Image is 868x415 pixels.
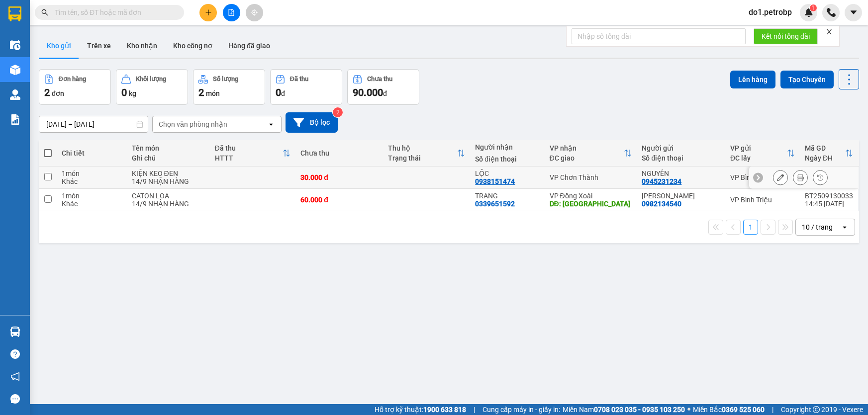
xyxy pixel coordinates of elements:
div: Chọn văn phòng nhận [159,119,227,129]
div: 0339651592 [475,200,515,208]
span: search [41,9,48,16]
div: KIỆN KEO ĐEN [132,169,205,177]
div: Đã thu [290,76,308,83]
th: Toggle SortBy [210,140,296,166]
div: NGUYÊN [642,169,720,177]
div: ĐC giao [550,154,624,162]
span: close [826,28,833,35]
div: Đơn hàng [59,76,86,83]
div: Chi tiết [62,149,122,157]
button: Hàng đã giao [220,34,278,58]
div: 0945231234 [642,177,681,185]
th: Toggle SortBy [725,140,800,166]
div: 30.000 đ [300,173,378,181]
div: TRANG [475,192,539,200]
button: Lên hàng [730,71,775,88]
strong: 0369 525 060 [722,406,765,414]
div: Khác [62,200,122,208]
div: Khác [62,177,122,185]
strong: 0708 023 035 - 0935 103 250 [594,406,685,414]
span: file-add [228,9,235,16]
button: Khối lượng0kg [116,69,188,105]
span: | [772,404,773,415]
div: Người nhận [475,143,539,151]
button: Bộ lọc [286,112,338,133]
th: Toggle SortBy [383,140,471,166]
th: Toggle SortBy [545,140,637,166]
button: Kho nhận [119,34,165,58]
button: 1 [743,220,758,235]
button: file-add [223,4,240,21]
div: 10 / trang [802,222,833,232]
div: VP Bình Triệu [730,196,795,204]
div: Sửa đơn hàng [773,170,788,185]
div: DĐ: CHỢ ĐỒNG PHÚ [550,200,632,208]
button: Đã thu0đ [270,69,342,105]
div: Ngày ĐH [805,154,845,162]
strong: 1900 633 818 [423,406,466,414]
div: 14/9 NHẬN HÀNG [132,200,205,208]
span: aim [251,9,258,16]
div: 0982134540 [642,200,681,208]
span: đơn [52,89,64,97]
button: Trên xe [79,34,119,58]
div: 60.000 đ [300,196,378,204]
div: Đã thu [215,144,283,152]
span: 90.000 [353,86,383,98]
div: LỘC [475,169,539,177]
div: ĐC lấy [730,154,787,162]
sup: 2 [333,107,343,117]
span: 0 [276,86,281,98]
div: HTTT [215,154,283,162]
button: Chưa thu90.000đ [347,69,419,105]
span: Cung cấp máy in - giấy in: [482,404,560,415]
div: VP Bình Triệu [730,173,795,181]
svg: open [841,223,849,231]
span: ⚪️ [687,408,690,412]
span: | [474,404,475,415]
span: Miền Bắc [693,404,765,415]
span: đ [281,89,285,97]
div: VP Đồng Xoài [550,192,632,200]
div: Người gửi [642,144,720,152]
div: Mã GD [805,144,845,152]
span: đ [383,89,387,97]
span: 1 [811,4,815,11]
span: plus [205,9,212,16]
button: Kho gửi [39,34,79,58]
span: Kết nối tổng đài [762,31,810,42]
div: VP Chơn Thành [550,173,632,181]
span: 2 [44,86,50,98]
span: question-circle [10,349,20,359]
button: aim [246,4,263,21]
img: logo-vxr [8,6,21,21]
button: Số lượng2món [193,69,265,105]
img: warehouse-icon [10,65,20,75]
div: Thu hộ [388,144,458,152]
sup: 1 [810,4,817,11]
div: VP gửi [730,144,787,152]
div: Số điện thoại [475,155,539,163]
div: Khối lượng [136,76,166,83]
span: Hỗ trợ kỹ thuật: [375,404,466,415]
img: warehouse-icon [10,89,20,100]
div: Số lượng [213,76,238,83]
div: 0938151474 [475,177,515,185]
span: kg [129,89,136,97]
div: Chưa thu [300,149,378,157]
th: Toggle SortBy [800,140,858,166]
span: do1.petrobp [741,6,800,18]
input: Select a date range. [39,116,148,132]
div: 14:45 [DATE] [805,200,853,208]
span: 2 [198,86,204,98]
img: icon-new-feature [804,8,813,17]
span: món [206,89,220,97]
span: message [10,394,20,404]
span: notification [10,372,20,381]
div: Số điện thoại [642,154,720,162]
div: BT2509130033 [805,192,853,200]
input: Nhập số tổng đài [572,28,746,44]
span: 0 [121,86,127,98]
span: copyright [813,406,820,413]
span: Miền Nam [563,404,685,415]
